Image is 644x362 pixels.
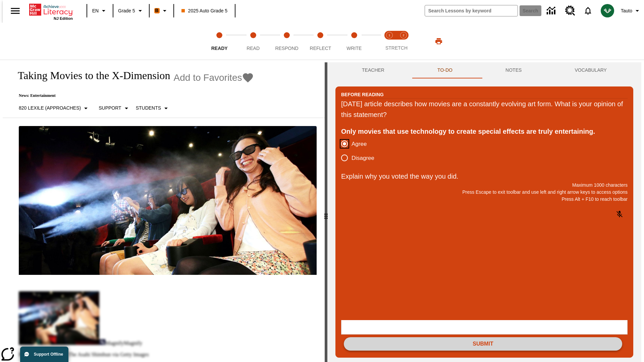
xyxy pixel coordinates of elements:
[335,62,633,78] div: Instructional Panel Tabs
[341,189,628,196] p: Press Escape to exit toolbar and use left and right arrow keys to access options
[411,62,479,78] button: TO-DO
[621,7,632,14] span: Tauto
[428,35,449,47] button: Print
[579,2,597,19] a: Notifications
[136,105,161,112] p: Students
[618,5,644,17] button: Profile/Settings
[325,62,327,362] div: Press Enter or Spacebar and then press right and left arrow keys to move the slider
[543,2,561,20] a: Data Center
[352,154,374,163] span: Disagree
[327,62,641,362] div: activity
[561,2,579,20] a: Resource Center, Will open in new tab
[380,23,399,60] button: Stretch Read step 1 of 2
[20,347,68,362] button: Support Offline
[394,23,413,60] button: Stretch Respond step 2 of 2
[341,137,380,165] div: poll
[11,69,170,82] h1: Taking Movies to the X-Dimension
[341,171,628,182] p: Explain why you voted the way you did.
[341,99,628,120] div: [DATE] article describes how movies are a constantly evolving art form. What is your opinion of t...
[385,45,408,51] span: STRETCH
[200,23,239,60] button: Ready step 1 of 5
[29,2,73,20] div: Home
[335,62,411,78] button: Teacher
[402,34,404,37] text: 2
[118,7,135,14] span: Grade 5
[89,5,111,17] button: Language: EN, Select a language
[19,105,81,112] p: 820 Lexile (Approaches)
[115,5,147,17] button: Grade: Grade 5, Select a grade
[181,7,228,14] span: 2025 Auto Grade 5
[5,1,25,21] button: Open side menu
[34,352,63,357] span: Support Offline
[341,182,628,189] p: Maximum 1000 characters
[341,196,628,203] p: Press Alt + F10 to reach toolbar
[479,62,548,78] button: NOTES
[597,2,618,19] button: Select a new avatar
[133,102,173,114] button: Select Student
[99,105,121,112] p: Support
[548,62,633,78] button: VOCABULARY
[335,23,374,60] button: Write step 5 of 5
[3,62,325,359] div: reading
[341,91,384,98] h2: Before Reading
[310,46,331,51] span: Reflect
[388,34,390,37] text: 1
[275,46,298,51] span: Respond
[344,337,622,351] button: Submit
[54,16,73,20] span: NJ Edition
[267,23,306,60] button: Respond step 3 of 5
[341,126,628,137] div: Only movies that use technology to create special effects are truly entertaining.
[96,102,133,114] button: Scaffolds, Support
[92,7,99,14] span: EN
[346,46,362,51] span: Write
[152,5,171,17] button: Boost Class color is orange. Change class color
[11,93,254,98] p: News: Entertainment
[16,102,93,114] button: Select Lexile, 820 Lexile (Approaches)
[301,23,340,60] button: Reflect step 4 of 5
[174,72,242,83] span: Add to Favorites
[233,23,272,60] button: Read step 2 of 5
[352,140,367,148] span: Agree
[211,46,228,51] span: Ready
[3,5,98,11] body: Explain why you voted the way you did. Maximum 1000 characters Press Alt + F10 to reach toolbar P...
[247,46,260,51] span: Read
[174,72,254,83] button: Add to Favorites - Taking Movies to the X-Dimension
[155,6,159,15] span: B
[611,206,628,222] button: Click to activate and allow voice recognition
[19,126,317,275] img: Panel in front of the seats sprays water mist to the happy audience at a 4DX-equipped theater.
[601,4,614,17] img: avatar image
[425,5,518,16] input: search field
